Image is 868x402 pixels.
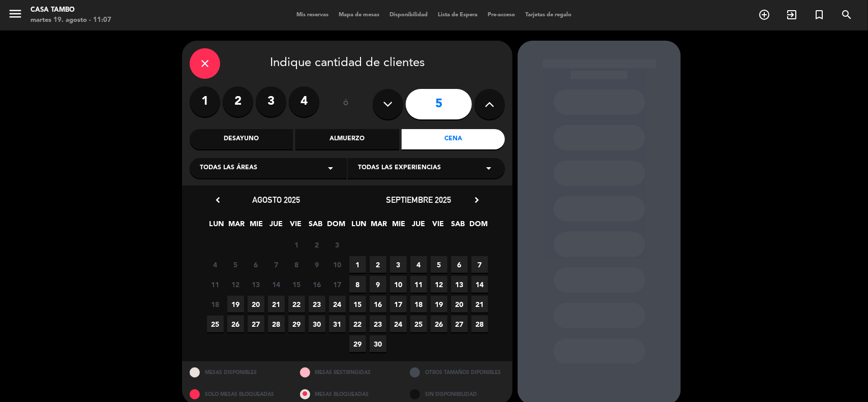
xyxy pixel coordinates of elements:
i: exit_to_app [786,9,798,21]
span: SAB [308,218,324,235]
span: septiembre 2025 [386,195,451,205]
i: chevron_right [471,195,482,205]
span: LUN [351,218,368,235]
span: 10 [390,276,407,293]
span: 21 [471,296,488,313]
span: 27 [451,316,468,332]
span: Lista de Espera [433,12,483,18]
span: JUE [268,218,285,235]
span: 16 [309,276,325,293]
div: MESAS DISPONIBLES [182,361,292,383]
span: 13 [248,276,264,293]
span: 14 [268,276,285,293]
span: 8 [288,256,305,273]
span: VIE [430,218,447,235]
span: 5 [227,256,244,273]
span: 20 [451,296,468,313]
span: MAR [228,218,245,235]
span: 15 [288,276,305,293]
span: 4 [410,256,427,273]
i: add_circle_outline [758,9,770,21]
span: 23 [370,316,386,332]
div: ó [330,86,363,122]
span: 17 [390,296,407,313]
span: agosto 2025 [252,195,300,205]
button: menu [8,6,23,25]
span: 7 [471,256,488,273]
span: 3 [329,236,346,253]
span: 2 [309,236,325,253]
span: 12 [227,276,244,293]
div: OTROS TAMAÑOS DIPONIBLES [402,361,513,383]
label: 3 [256,86,286,117]
span: 23 [309,296,325,313]
span: 6 [451,256,468,273]
span: 19 [431,296,447,313]
span: 30 [309,316,325,332]
i: menu [8,6,23,21]
div: MESAS RESTRINGIDAS [292,361,403,383]
span: MAR [371,218,387,235]
span: 16 [370,296,386,313]
i: turned_in_not [813,9,825,21]
span: 8 [349,276,366,293]
label: 4 [289,86,319,117]
span: 14 [471,276,488,293]
span: Tarjetas de regalo [520,12,577,18]
span: 29 [288,316,305,332]
span: LUN [208,218,225,235]
span: 31 [329,316,346,332]
span: 26 [227,316,244,332]
span: 10 [329,256,346,273]
div: Desayuno [190,129,293,149]
i: arrow_drop_down [324,162,337,174]
div: martes 19. agosto - 11:07 [31,15,111,25]
span: 20 [248,296,264,313]
span: 28 [268,316,285,332]
span: 18 [410,296,427,313]
i: close [199,57,211,70]
span: 4 [207,256,224,273]
span: 1 [288,236,305,253]
span: 1 [349,256,366,273]
span: 11 [207,276,224,293]
span: 9 [370,276,386,293]
span: 29 [349,335,366,352]
span: 7 [268,256,285,273]
span: MIE [248,218,265,235]
div: Almuerzo [295,129,399,149]
label: 1 [190,86,220,117]
span: Todas las experiencias [358,163,441,173]
span: 2 [370,256,386,273]
span: 22 [288,296,305,313]
span: 28 [471,316,488,332]
span: Pre-acceso [483,12,520,18]
i: search [841,9,853,21]
span: 30 [370,335,386,352]
span: SAB [450,218,467,235]
label: 2 [223,86,253,117]
i: arrow_drop_down [483,162,495,174]
span: 18 [207,296,224,313]
div: Cena [402,129,505,149]
span: 5 [431,256,447,273]
span: Mis reservas [291,12,334,18]
span: 3 [390,256,407,273]
span: 25 [207,316,224,332]
span: JUE [410,218,427,235]
span: 11 [410,276,427,293]
span: 24 [329,296,346,313]
span: VIE [288,218,305,235]
span: 19 [227,296,244,313]
span: DOM [327,218,344,235]
span: 15 [349,296,366,313]
span: 27 [248,316,264,332]
div: Indique cantidad de clientes [190,48,505,79]
span: Mapa de mesas [334,12,384,18]
span: 17 [329,276,346,293]
span: Todas las áreas [200,163,257,173]
span: 22 [349,316,366,332]
span: 25 [410,316,427,332]
span: 26 [431,316,447,332]
span: DOM [470,218,487,235]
